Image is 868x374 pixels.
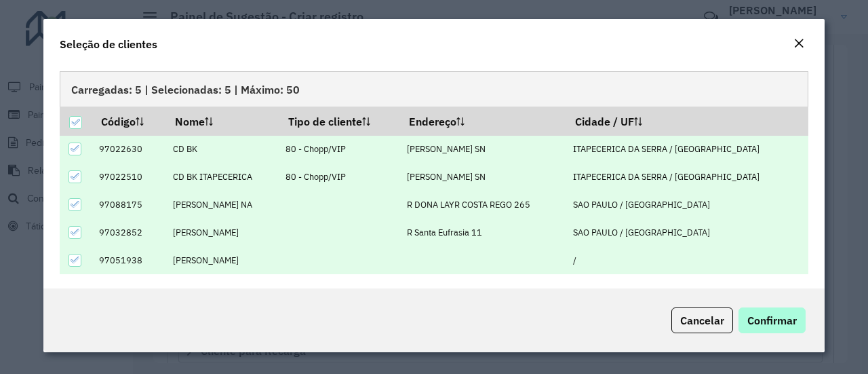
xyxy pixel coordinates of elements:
div: Carregadas: 5 | Selecionadas: 5 | Máximo: 50 [60,71,808,107]
td: 97022630 [92,136,165,164]
span: Cancelar [680,314,724,327]
td: 97051938 [92,246,165,274]
td: R Santa Eufrasia 11 [400,219,566,246]
td: SAO PAULO / [GEOGRAPHIC_DATA] [566,191,808,219]
td: 97088175 [92,191,165,219]
td: R DONA LAYR COSTA REGO 265 [400,191,566,219]
td: [PERSON_NAME] SN [400,136,566,164]
td: 97032852 [92,219,165,246]
td: [PERSON_NAME] SN [400,163,566,191]
th: Cidade / UF [566,107,808,135]
td: 80 - Chopp/VIP [279,136,400,164]
th: Endereço [400,107,566,135]
button: Confirmar [738,307,806,333]
td: ITAPECERICA DA SERRA / [GEOGRAPHIC_DATA] [566,136,808,164]
button: Cancelar [671,307,733,333]
td: / [566,246,808,274]
td: [PERSON_NAME] [165,219,278,246]
th: Código [92,107,165,135]
td: CD BK ITAPECERICA [165,163,278,191]
td: SAO PAULO / [GEOGRAPHIC_DATA] [566,219,808,246]
td: CD BK [165,136,278,164]
em: Fechar [793,38,804,49]
span: Confirmar [747,314,797,327]
td: 80 - Chopp/VIP [279,163,400,191]
td: 97022510 [92,163,165,191]
th: Tipo de cliente [279,107,400,135]
td: [PERSON_NAME] NA [165,191,278,219]
th: Nome [165,107,278,135]
td: ITAPECERICA DA SERRA / [GEOGRAPHIC_DATA] [566,163,808,191]
td: [PERSON_NAME] [165,246,278,274]
h4: Seleção de clientes [60,36,157,52]
button: Close [789,35,808,53]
